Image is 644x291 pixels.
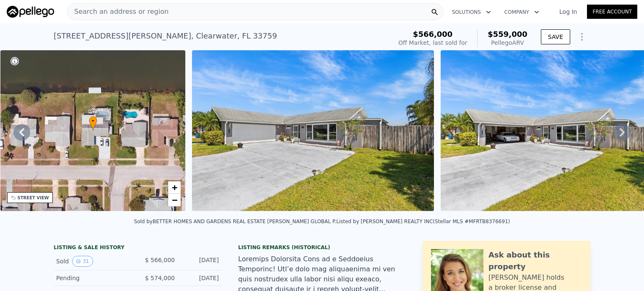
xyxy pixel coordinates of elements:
span: $559,000 [488,30,527,39]
button: Company [498,5,546,20]
button: SAVE [541,29,570,44]
div: [STREET_ADDRESS][PERSON_NAME] , Clearwater , FL 33759 [54,30,277,42]
span: • [89,117,97,125]
div: Listed by [PERSON_NAME] REALTY INC (Stellar MLS #MFRTB8376691) [336,219,510,224]
div: Ask about this property [488,249,582,273]
span: Search an address or region [68,7,169,17]
div: Off Market, last sold for [398,39,467,47]
div: Sold by BETTER HOMES AND GARDENS REAL ESTATE [PERSON_NAME] GLOBAL P . [134,219,336,224]
span: − [172,195,177,205]
a: Log In [549,8,587,16]
span: $ 566,000 [145,257,175,263]
a: Free Account [587,5,637,19]
span: $566,000 [413,30,453,39]
button: Show Options [574,28,590,45]
img: Sale: 148215313 Parcel: 55114729 [192,50,434,211]
div: • [89,116,97,131]
div: Pellego ARV [488,39,527,47]
div: [DATE] [182,274,219,282]
button: Solutions [445,5,498,20]
button: View historical data [72,256,93,267]
a: Zoom in [168,181,181,194]
div: Sold [56,256,131,267]
div: LISTING & SALE HISTORY [54,244,221,252]
div: STREET VIEW [18,195,49,201]
div: [DATE] [182,256,219,267]
span: $ 574,000 [145,275,175,281]
a: Zoom out [168,194,181,206]
span: + [172,182,177,193]
div: Listing Remarks (Historical) [238,244,406,251]
img: Pellego [7,6,54,18]
div: Pending [56,274,131,282]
